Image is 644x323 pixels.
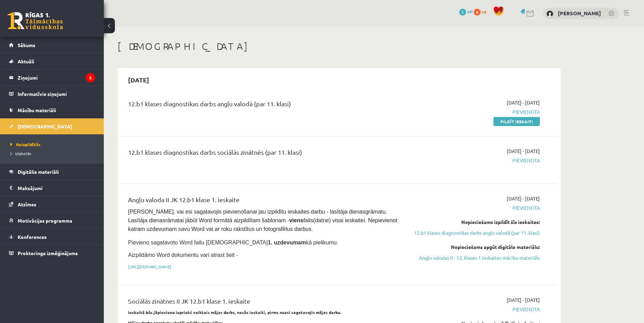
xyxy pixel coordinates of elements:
a: 0 xp [474,9,490,14]
strong: viens [289,217,303,223]
a: Rīgas 1. Tālmācības vidusskola [8,12,63,29]
h1: [DEMOGRAPHIC_DATA] [118,41,561,52]
a: Konferences [9,229,95,245]
a: Angļu valodas II - 12. klases 1.ieskaites mācību materiāls [409,254,540,261]
a: Proktoringa izmēģinājums [9,245,95,261]
span: Proktoringa izmēģinājums [18,250,78,256]
div: Nepieciešams izpildīt šīs ieskaites: [409,218,540,226]
div: Nepieciešams apgūt digitālo materiālu: [409,243,540,251]
a: [URL][DOMAIN_NAME] [128,264,171,269]
img: Ralfs Cipulis [546,10,553,17]
a: [DEMOGRAPHIC_DATA] [9,118,95,134]
a: Maksājumi [9,180,95,196]
legend: Informatīvie ziņojumi [18,86,95,102]
div: 12.b1 klases diagnostikas darbs angļu valodā (par 11. klasi) [128,99,399,112]
span: Mācību materiāli [18,107,56,113]
span: Izlabotās [10,151,31,156]
span: [DATE] - [DATE] [507,99,540,106]
span: Pievienota [409,306,540,313]
a: Sākums [9,37,95,53]
span: Atzīmes [18,201,36,207]
h2: [DATE] [121,72,156,88]
span: Pievienota [409,204,540,212]
span: Digitālie materiāli [18,169,59,175]
a: Neizpildītās [10,141,97,147]
span: Pievienota [409,108,540,116]
a: Izlabotās [10,150,97,156]
span: 1 [459,9,466,16]
span: [DATE] - [DATE] [507,195,540,202]
span: xp [482,9,486,14]
a: Digitālie materiāli [9,164,95,180]
span: [PERSON_NAME], vai esi sagatavojis pievienošanai jau izpildītu ieskaites darbu - lasītāja dienasg... [128,209,399,232]
a: Pildīt ieskaiti [493,117,540,126]
span: Motivācijas programma [18,217,72,224]
div: Sociālās zinātnes II JK 12.b1 klase 1. ieskaite [128,296,399,309]
a: Atzīmes [9,196,95,212]
legend: Maksājumi [18,180,95,196]
legend: Ziņojumi [18,70,95,86]
span: Pievieno sagatavoto Word failu [DEMOGRAPHIC_DATA] kā pielikumu. [128,240,338,245]
a: [PERSON_NAME] [558,10,601,17]
span: Neizpildītās [10,142,40,147]
a: Aktuāli [9,53,95,69]
a: Ziņojumi2 [9,70,95,86]
div: Angļu valoda II JK 12.b1 klase 1. ieskaite [128,195,399,208]
span: Aktuāli [18,58,34,64]
span: Aizpildāmo Word dokumentu vari atrast šeit - [128,252,238,258]
strong: Ieskaitē būs jāpievieno iepriekš veiktais mājas darbs, nesāc ieskaiti, pirms neesi sagatavojis mā... [128,309,342,315]
strong: 1. uzdevumam [268,240,306,245]
span: 0 [474,9,481,16]
a: Informatīvie ziņojumi [9,86,95,102]
span: Sākums [18,42,35,48]
div: 12.b1 klases diagnostikas darbs sociālās zinātnēs (par 11. klasi) [128,147,399,160]
a: 1 mP [459,9,473,14]
span: mP [467,9,473,14]
span: Konferences [18,234,47,240]
span: [DATE] - [DATE] [507,147,540,155]
a: Mācību materiāli [9,102,95,118]
span: Pievienota [409,157,540,164]
a: 12.b1 klases diagnostikas darbs angļu valodā (par 11. klasi) [409,229,540,236]
span: [DEMOGRAPHIC_DATA] [18,123,72,129]
a: Motivācijas programma [9,213,95,228]
i: 2 [86,73,95,82]
span: [DATE] - [DATE] [507,296,540,304]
